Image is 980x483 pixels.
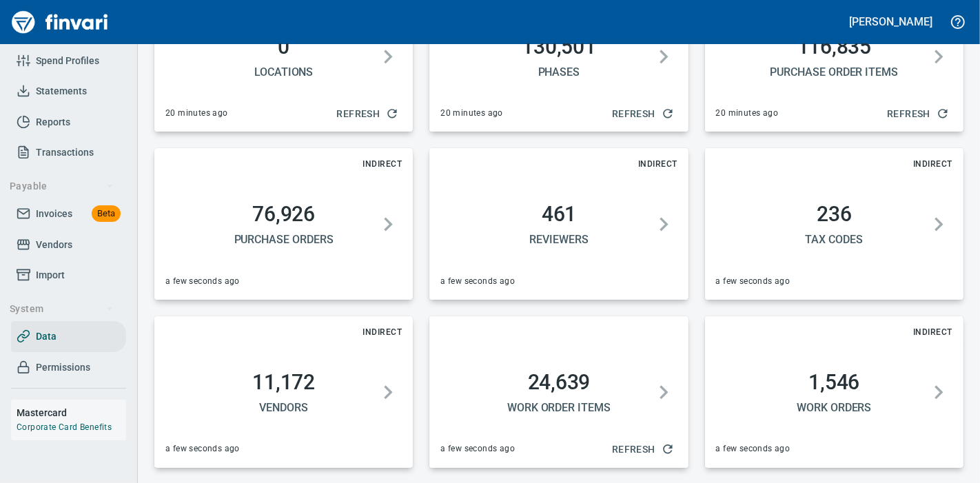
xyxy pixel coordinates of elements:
[716,442,790,456] span: a few seconds ago
[440,442,515,456] span: a few seconds ago
[165,353,402,431] button: 11,172Vendors
[11,137,126,168] a: Transactions
[36,359,90,376] span: Permissions
[446,232,671,247] h5: Reviewers
[722,202,947,227] h2: 236
[36,52,99,70] span: Spend Profiles
[165,18,402,96] button: 0Locations
[36,114,70,131] span: Reports
[850,14,932,29] h5: [PERSON_NAME]
[446,34,671,59] h2: 130,501
[908,325,958,339] span: Indirect
[722,34,947,59] h2: 116,835
[722,65,947,79] h5: Purchase Order Items
[881,101,952,127] button: Refresh
[92,206,121,222] span: Beta
[165,185,402,263] button: 76,926Purchase Orders
[446,370,671,395] h2: 24,639
[716,353,952,431] button: 1,546Work Orders
[446,202,671,227] h2: 461
[887,105,947,123] span: Refresh
[11,76,126,107] a: Statements
[612,105,672,123] span: Refresh
[446,65,671,79] h5: Phases
[4,296,119,322] button: System
[10,300,114,318] span: System
[36,144,94,161] span: Transactions
[165,107,228,121] span: 20 minutes ago
[8,6,112,39] img: Finvari
[11,321,126,352] a: Data
[11,198,126,229] a: InvoicesBeta
[606,437,677,462] button: Refresh
[716,18,952,96] button: 116,835Purchase Order Items
[716,185,952,263] button: 236Tax Codes
[722,370,947,395] h2: 1,546
[716,107,779,121] span: 20 minutes ago
[606,101,677,127] button: Refresh
[171,65,396,79] h5: Locations
[36,83,87,100] span: Statements
[171,232,396,247] h5: Purchase Orders
[36,328,57,345] span: Data
[337,105,397,123] span: Refresh
[722,400,947,415] h5: Work Orders
[633,157,683,171] span: Indirect
[36,267,65,284] span: Import
[716,275,790,289] span: a few seconds ago
[612,441,672,458] span: Refresh
[17,422,112,432] a: Corporate Card Benefits
[165,442,240,456] span: a few seconds ago
[10,178,114,195] span: Payable
[171,370,396,395] h2: 11,172
[165,275,240,289] span: a few seconds ago
[171,202,396,227] h2: 76,926
[357,157,407,171] span: Indirect
[11,229,126,260] a: Vendors
[171,34,396,59] h2: 0
[440,107,503,121] span: 20 minutes ago
[908,157,958,171] span: Indirect
[17,405,126,420] h6: Mastercard
[36,205,72,223] span: Invoices
[36,236,72,254] span: Vendors
[331,101,402,127] button: Refresh
[440,275,515,289] span: a few seconds ago
[11,45,126,76] a: Spend Profiles
[357,325,407,339] span: Indirect
[11,107,126,138] a: Reports
[440,18,677,96] button: 130,501Phases
[440,353,677,431] button: 24,639Work Order Items
[171,400,396,415] h5: Vendors
[11,260,126,291] a: Import
[440,185,677,263] button: 461Reviewers
[846,11,936,32] button: [PERSON_NAME]
[722,232,947,247] h5: Tax Codes
[11,352,126,383] a: Permissions
[4,174,119,199] button: Payable
[446,400,671,415] h5: Work Order Items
